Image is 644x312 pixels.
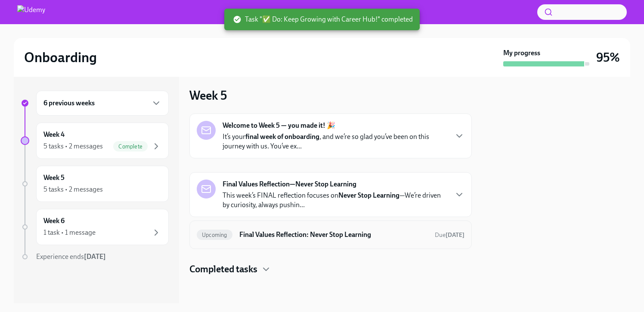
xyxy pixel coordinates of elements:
a: Week 55 tasks • 2 messages [21,166,169,202]
span: Task "✅ Do: Keep Growing with Career Hub!" completed [233,15,413,24]
h6: 6 previous weeks [43,98,95,108]
span: Due [435,231,464,239]
h6: Week 4 [43,130,65,139]
div: Completed tasks [189,263,472,276]
h6: Week 5 [43,173,65,183]
img: Udemy [17,5,45,19]
a: Week 61 task • 1 message [21,209,169,245]
h4: Completed tasks [189,263,257,276]
div: 6 previous weeks [36,91,169,116]
strong: Final Values Reflection—Never Stop Learning [223,180,356,189]
a: Week 45 tasks • 2 messagesComplete [21,123,169,159]
div: 1 task • 1 message [43,228,96,237]
h3: 95% [596,50,620,65]
strong: final week of onboarding [245,132,319,141]
div: 5 tasks • 2 messages [43,185,103,194]
h2: Onboarding [24,49,97,66]
span: Complete [113,143,148,150]
span: Upcoming [197,232,232,238]
h6: Final Values Reflection: Never Stop Learning [239,230,428,240]
a: UpcomingFinal Values Reflection: Never Stop LearningDue[DATE] [197,228,464,242]
strong: Never Stop Learning [338,191,399,199]
p: It’s your , and we’re so glad you’ve been on this journey with us. You’ve ex... [223,132,447,151]
span: Experience ends [36,252,106,261]
span: September 17th, 2025 01:00 [435,231,464,239]
h6: Week 6 [43,216,65,226]
strong: [DATE] [84,252,106,261]
h3: Week 5 [189,88,227,103]
strong: My progress [503,48,540,58]
p: This week’s FINAL reflection focuses on —We’re driven by curiosity, always pushin... [223,191,447,210]
strong: Welcome to Week 5 — you made it! 🎉 [223,121,335,130]
strong: [DATE] [446,231,464,239]
div: 5 tasks • 2 messages [43,142,103,151]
